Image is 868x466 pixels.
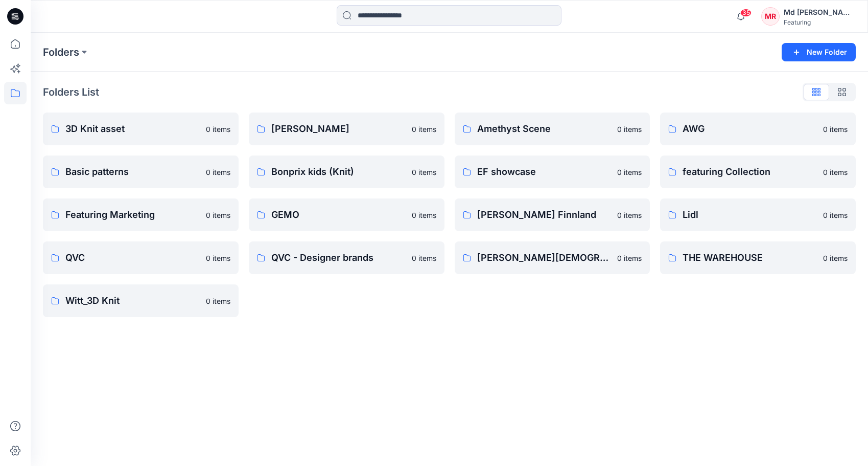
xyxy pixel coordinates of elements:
a: Lidl0 items [660,198,856,231]
p: Basic patterns [65,165,200,179]
a: EF showcase0 items [455,156,650,188]
p: 0 items [206,210,230,220]
p: 0 items [412,210,436,220]
p: Bonprix kids (Knit) [271,165,406,179]
p: 0 items [823,124,848,135]
p: 0 items [823,210,848,220]
p: 0 items [617,210,642,220]
p: AWG [683,122,817,136]
p: THE WAREHOUSE [683,251,817,265]
p: Folders List [43,84,99,100]
p: GEMO [271,208,406,222]
a: THE WAREHOUSE0 items [660,241,856,274]
a: 3D Knit asset0 items [43,113,239,145]
p: 0 items [823,167,848,177]
p: [PERSON_NAME][DEMOGRAPHIC_DATA]'s Personal Zone [477,251,612,265]
p: featuring Collection [683,165,817,179]
a: AWG0 items [660,113,856,145]
p: 0 items [412,167,436,177]
p: Featuring Marketing [65,208,200,222]
p: [PERSON_NAME] [271,122,406,136]
p: Lidl [683,208,817,222]
a: Amethyst Scene0 items [455,113,650,145]
a: [PERSON_NAME] Finnland0 items [455,198,650,231]
p: 0 items [206,296,230,306]
a: Witt_3D Knit0 items [43,284,239,317]
p: 0 items [617,167,642,177]
button: New Folder [782,43,856,61]
span: 35 [740,9,752,17]
a: GEMO0 items [249,198,444,231]
a: featuring Collection0 items [660,156,856,188]
p: 3D Knit asset [65,122,200,136]
a: QVC0 items [43,241,239,274]
p: 0 items [206,124,230,135]
p: 0 items [617,124,642,135]
div: MR [761,7,780,26]
p: [PERSON_NAME] Finnland [477,208,612,222]
p: 0 items [206,167,230,177]
p: Amethyst Scene [477,122,612,136]
div: Md [PERSON_NAME][DEMOGRAPHIC_DATA] [784,6,855,18]
a: Featuring Marketing0 items [43,198,239,231]
a: Bonprix kids (Knit)0 items [249,156,444,188]
a: Folders [43,45,79,59]
p: 0 items [823,253,848,263]
p: Witt_3D Knit [65,294,200,308]
a: Basic patterns0 items [43,156,239,188]
p: QVC [65,251,200,265]
p: 0 items [412,124,436,135]
a: QVC - Designer brands0 items [249,241,444,274]
p: 0 items [617,253,642,263]
p: 0 items [412,253,436,263]
a: [PERSON_NAME]0 items [249,113,444,145]
p: QVC - Designer brands [271,251,406,265]
p: EF showcase [477,165,612,179]
a: [PERSON_NAME][DEMOGRAPHIC_DATA]'s Personal Zone0 items [455,241,650,274]
p: 0 items [206,253,230,263]
div: Featuring [784,18,855,26]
